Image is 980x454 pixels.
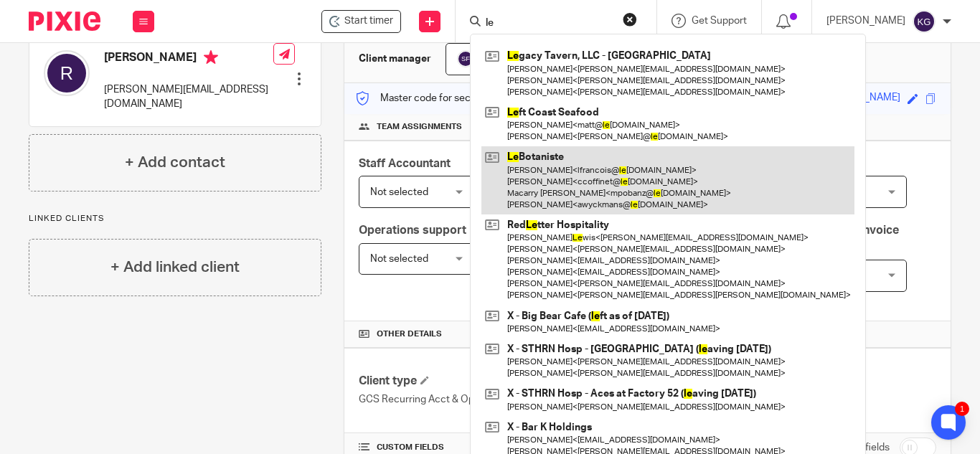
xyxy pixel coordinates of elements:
[344,14,393,29] span: Start timer
[377,121,462,133] span: Team assignments
[110,256,240,278] h4: + Add linked client
[484,17,613,30] input: Search
[359,224,466,236] span: Operations support
[623,12,637,27] button: Clear
[955,402,969,416] div: 1
[321,10,401,33] div: Wingers - Slice House
[355,91,603,105] p: Master code for secure communications and files
[913,10,936,33] img: svg%3E
[29,11,100,31] img: Pixie
[104,82,273,112] p: [PERSON_NAME][EMAIL_ADDRESS][DOMAIN_NAME]
[44,50,90,96] img: svg%3E
[692,16,747,26] span: Get Support
[457,50,474,67] img: svg%3E
[104,50,273,68] h4: [PERSON_NAME]
[377,328,442,340] span: Other details
[359,374,647,389] h4: Client type
[359,392,647,407] p: GCS Recurring Acct & Ops
[826,14,905,28] p: [PERSON_NAME]
[359,52,431,66] h3: Client manager
[359,158,451,169] span: Staff Accountant
[204,50,218,65] i: Primary
[125,151,225,174] h4: + Add contact
[359,442,647,453] h4: CUSTOM FIELDS
[29,213,321,224] p: Linked clients
[370,187,428,197] span: Not selected
[370,254,428,264] span: Not selected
